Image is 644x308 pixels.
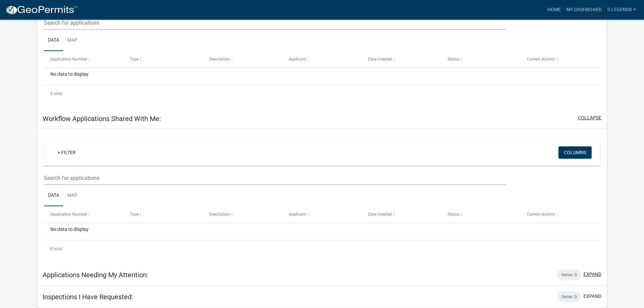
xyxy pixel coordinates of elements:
a: Map [63,30,81,51]
datatable-header-cell: Status [441,51,520,67]
span: Applicant [289,57,306,62]
span: Applicant [289,212,306,217]
span: Description [209,57,230,62]
button: Columns [558,146,592,159]
datatable-header-cell: Type [123,51,203,67]
span: Description [209,212,230,217]
datatable-header-cell: Applicant [282,51,362,67]
datatable-header-cell: Description [203,206,282,222]
span: Current Activity [527,212,555,217]
datatable-header-cell: Current Activity [520,51,600,67]
datatable-header-cell: Date Created [362,206,441,222]
span: Application Number [50,57,87,62]
datatable-header-cell: Application Number [44,206,123,222]
h5: Applications Needing My Attention: [43,271,148,279]
div: Items: 0 [557,291,581,302]
div: No data to display [44,223,600,240]
button: expand [583,271,601,278]
a: + Filter [52,146,81,159]
h5: Workflow Applications Shared With Me: [43,115,161,123]
datatable-header-cell: Type [123,206,203,222]
input: Search for applications [44,16,505,30]
datatable-header-cell: Applicant [282,206,362,222]
a: Map [63,185,81,207]
span: Date Created [368,57,392,62]
datatable-header-cell: Application Number [44,51,123,67]
a: Data [44,30,63,51]
input: Search for applications [44,171,505,185]
datatable-header-cell: Date Created [362,51,441,67]
a: My Dashboard [564,3,604,16]
div: collapse [37,129,607,264]
datatable-header-cell: Status [441,206,520,222]
span: Status [448,212,459,217]
button: expand [583,293,601,300]
a: Data [44,185,63,207]
button: collapse [578,114,601,121]
datatable-header-cell: Current Activity [520,206,600,222]
a: Home [545,3,564,16]
div: Items: 0 [557,269,581,280]
span: Application Number [50,212,87,217]
span: Type [130,57,139,62]
div: No data to display [44,68,600,85]
span: Current Activity [527,57,555,62]
span: Date Created [368,212,392,217]
span: Type [130,212,139,217]
datatable-header-cell: Description [203,51,282,67]
div: 0 total [44,85,600,102]
a: S.Legends [604,3,639,16]
div: 0 total [44,240,600,257]
span: Status [448,57,459,62]
h5: Inspections I Have Requested: [43,293,133,301]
